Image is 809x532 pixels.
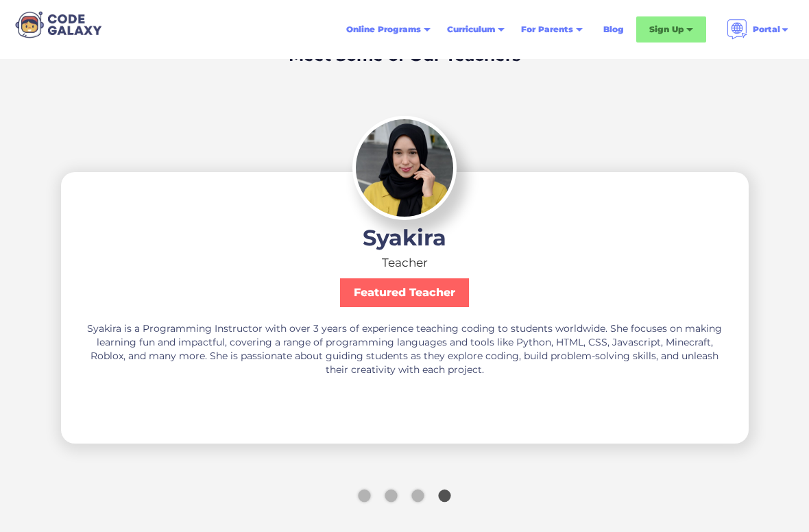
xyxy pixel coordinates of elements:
strong: Syakira [363,224,446,251]
div: Teacher [382,256,428,269]
div: Online Programs [338,17,439,42]
div: Curriculum [447,23,495,36]
div: Show slide 3 of 4 [411,489,424,502]
div: Portal [753,23,780,36]
div: Show slide 1 of 4 [358,489,370,502]
div: Show slide 4 of 4 [438,489,450,502]
div: For Parents [521,23,573,36]
a: Blog [595,17,632,42]
div: Online Programs [346,23,421,36]
div: Show slide 2 of 4 [385,489,397,502]
div: Curriculum [439,17,513,42]
div: Featured Teacher [340,278,469,307]
div: Portal [719,14,798,45]
div: Sign Up [636,16,706,43]
div: Syakira is a Programming Instructor with over 3 years of experience teaching coding to students w... [83,322,727,376]
div: For Parents [513,17,591,42]
div: Sign Up [649,23,684,36]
